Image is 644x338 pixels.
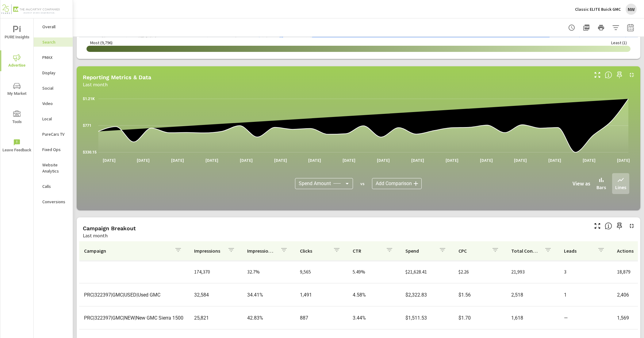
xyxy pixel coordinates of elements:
[348,287,401,303] td: 4.58%
[42,85,68,91] p: Social
[2,26,32,41] span: PURE Insights
[270,157,291,163] p: [DATE]
[34,130,73,139] div: PureCars TV
[42,162,68,174] p: Website Analytics
[564,248,592,254] p: Leads
[441,157,463,163] p: [DATE]
[194,248,222,254] p: Impressions
[79,310,189,326] td: PRC|322397|GMC|NEW|New GMC Sierra 1500
[510,157,531,163] p: [DATE]
[34,99,73,108] div: Video
[373,157,394,163] p: [DATE]
[42,24,68,30] p: Overall
[613,157,634,163] p: [DATE]
[405,248,434,254] p: Spend
[454,287,506,303] td: $1.56
[348,310,401,326] td: 3.44%
[34,84,73,93] div: Social
[376,181,412,187] span: Add Comparison
[573,181,590,187] h6: View as
[627,70,637,80] button: Minimize Widget
[596,184,606,191] p: Bars
[2,82,32,97] span: My Market
[42,116,68,122] p: Local
[247,248,275,254] p: Impression Share
[79,287,189,303] td: PRC|322397|GMC|USED|Used GMC
[405,268,448,275] p: $21,628.41
[83,123,91,128] text: $771
[401,287,453,303] td: $2,322.83
[506,287,559,303] td: 2,518
[304,157,325,163] p: [DATE]
[511,268,554,275] p: 21,993
[34,145,73,154] div: Fixed Ops
[592,70,602,80] button: Make Fullscreen
[34,182,73,191] div: Calls
[511,248,539,254] p: Total Conversions
[544,157,565,163] p: [DATE]
[83,97,95,101] text: $1.21K
[247,268,290,275] p: 32.7%
[132,157,154,163] p: [DATE]
[42,146,68,153] p: Fixed Ops
[98,157,120,163] p: [DATE]
[295,287,348,303] td: 1,491
[615,70,624,80] span: Save this to your personalized report
[605,222,612,230] span: This is a summary of Search performance results by campaign. Each column can be sorted.
[458,268,501,275] p: $2.26
[559,310,612,326] td: —
[300,248,328,254] p: Clicks
[34,68,73,77] div: Display
[42,54,68,60] p: PMAX
[295,178,353,189] div: Spend Amount
[189,287,242,303] td: 32,584
[353,181,372,186] p: vs
[194,268,237,275] p: 174,370
[575,6,621,12] p: Classic ELITE Buick GMC
[506,310,559,326] td: 1,618
[299,181,331,187] span: Spend Amount
[624,21,637,34] button: Select Date Range
[353,248,381,254] p: CTR
[615,221,624,231] span: Save this to your personalized report
[592,221,602,231] button: Make Fullscreen
[338,157,360,163] p: [DATE]
[42,100,68,107] p: Video
[34,197,73,206] div: Conversions
[236,157,257,163] p: [DATE]
[34,114,73,123] div: Local
[83,74,151,80] h5: Reporting Metrics & Data
[34,160,73,176] div: Website Analytics
[34,22,73,31] div: Overall
[42,183,68,189] p: Calls
[90,40,113,45] p: Most ( 9,796 )
[605,71,612,79] span: Understand Search data over time and see how metrics compare to each other.
[295,310,348,326] td: 887
[595,21,607,34] button: Print Report
[476,157,497,163] p: [DATE]
[84,248,170,254] p: Campaign
[242,287,295,303] td: 34.41%
[454,310,506,326] td: $1.70
[42,131,68,137] p: PureCars TV
[189,310,242,326] td: 25,821
[2,54,32,69] span: Advertise
[42,70,68,76] p: Display
[580,21,592,34] button: "Export Report to PDF"
[42,39,68,45] p: Search
[0,18,33,160] div: nav menu
[34,53,73,62] div: PMAX
[167,157,188,163] p: [DATE]
[83,232,108,239] p: Last month
[611,40,627,45] p: Least ( 1 )
[83,225,136,231] h5: Campaign Breakout
[610,21,622,34] button: Apply Filters
[615,184,626,191] p: Lines
[578,157,600,163] p: [DATE]
[300,268,343,275] p: 9,565
[626,4,637,15] div: NW
[372,178,422,189] div: Add Comparison
[201,157,223,163] p: [DATE]
[42,199,68,205] p: Conversions
[2,139,32,154] span: Leave Feedback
